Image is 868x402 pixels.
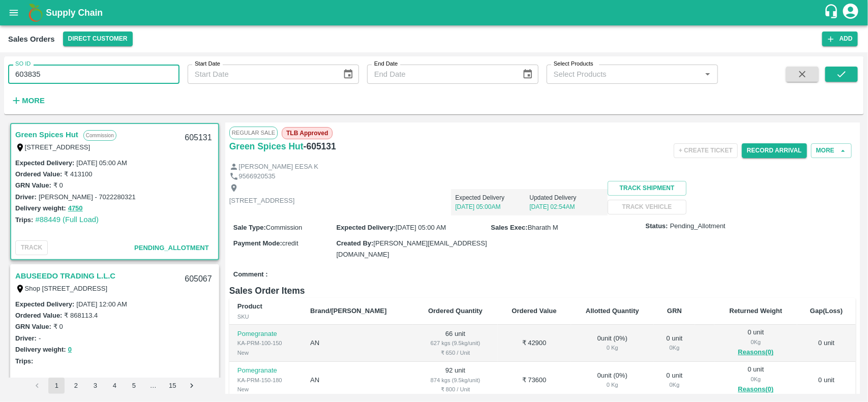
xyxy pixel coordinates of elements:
[15,334,37,342] label: Driver:
[15,357,33,365] label: Trips:
[178,267,218,291] div: 605067
[662,343,687,352] div: 0 Kg
[579,343,646,352] div: 0 Kg
[8,65,179,84] input: Enter SO ID
[63,32,133,46] button: Select DC
[237,312,294,321] div: SKU
[822,32,858,46] button: Add
[455,193,529,202] p: Expected Delivery
[529,202,604,211] p: [DATE] 02:54AM
[48,378,65,394] button: page 1
[723,365,789,395] div: 0 unit
[53,323,63,330] label: ₹ 0
[15,193,37,201] label: Driver:
[25,285,108,292] label: Shop [STREET_ADDRESS]
[64,312,98,319] label: ₹ 868113.4
[238,162,318,172] p: [PERSON_NAME] EESA K
[824,4,842,22] div: customer-support
[164,378,181,394] button: Go to page 15
[15,170,62,178] label: Ordered Value:
[811,143,852,158] button: More
[396,224,446,231] span: [DATE] 05:00 AM
[15,312,62,319] label: Ordered Value:
[336,224,395,231] label: Expected Delivery :
[15,60,31,68] label: SO ID
[229,196,295,206] p: [STREET_ADDRESS]
[237,329,294,339] p: Pomegranate
[27,378,201,394] nav: pagination navigation
[76,300,127,308] label: [DATE] 12:00 AM
[491,224,528,231] label: Sales Exec :
[579,380,646,389] div: 0 Kg
[723,347,789,358] button: Reasons(0)
[413,362,497,399] td: 92 unit
[797,325,856,362] td: 0 unit
[723,328,789,358] div: 0 unit
[15,216,33,224] label: Trips:
[608,181,686,196] button: Track Shipment
[8,92,47,109] button: More
[701,68,714,81] button: Open
[237,338,294,348] div: KA-PRM-100-150
[237,366,294,376] p: Pomegranate
[126,378,142,394] button: Go to page 5
[68,378,84,394] button: Go to page 2
[842,2,860,23] div: account of current user
[518,65,537,84] button: Choose date
[15,159,74,167] label: Expected Delivery :
[282,127,333,139] span: TLB Approved
[22,97,45,105] strong: More
[15,269,115,283] a: ABUSEEDO TRADING L.L.C
[302,325,413,362] td: AN
[662,380,687,389] div: 0 Kg
[282,239,298,247] span: credit
[229,139,304,153] h6: Green Spices Hut
[498,325,571,362] td: ₹ 42900
[723,337,789,347] div: 0 Kg
[667,307,682,315] b: GRN
[2,1,25,24] button: open drawer
[421,385,489,394] div: ₹ 800 / Unit
[68,203,83,214] button: 4750
[15,323,51,330] label: GRN Value:
[374,60,398,68] label: End Date
[455,202,529,211] p: [DATE] 05:00AM
[266,224,303,231] span: Commission
[233,239,282,247] label: Payment Mode :
[237,385,294,394] div: New
[46,6,824,20] a: Supply Chain
[15,300,74,308] label: Expected Delivery :
[188,65,335,84] input: Start Date
[302,362,413,399] td: AN
[35,215,99,224] a: #88449 (Full Load)
[237,376,294,385] div: KA-PRM-150-180
[15,204,66,212] label: Delivery weight:
[742,143,807,158] button: Record Arrival
[730,307,783,315] b: Returned Weight
[579,371,646,390] div: 0 unit ( 0 %)
[8,33,55,46] div: Sales Orders
[184,378,200,394] button: Go to next page
[237,348,294,357] div: New
[53,181,63,189] label: ₹ 0
[810,307,843,315] b: Gap(Loss)
[229,127,278,139] span: Regular Sale
[662,371,687,390] div: 0 unit
[646,222,668,231] label: Status:
[723,384,789,395] button: Reasons(0)
[76,159,127,167] label: [DATE] 05:00 AM
[586,307,639,315] b: Allotted Quantity
[336,239,487,258] span: [PERSON_NAME][EMAIL_ADDRESS][DOMAIN_NAME]
[428,307,483,315] b: Ordered Quantity
[83,130,116,141] p: Commission
[229,284,856,298] h6: Sales Order Items
[339,65,358,84] button: Choose date
[25,143,91,151] label: [STREET_ADDRESS]
[421,348,489,357] div: ₹ 650 / Unit
[46,8,103,18] b: Supply Chain
[233,270,268,280] label: Comment :
[367,65,514,84] input: End Date
[797,362,856,399] td: 0 unit
[529,193,604,202] p: Updated Delivery
[106,378,123,394] button: Go to page 4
